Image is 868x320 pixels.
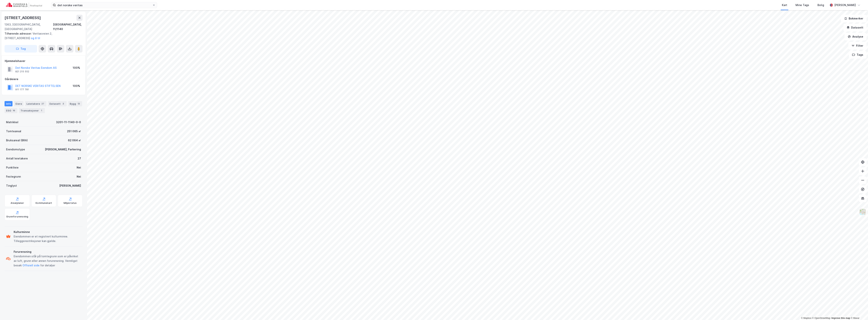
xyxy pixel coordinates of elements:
[53,22,83,31] div: [GEOGRAPHIC_DATA], 11/1140
[849,302,868,320] iframe: Chat Widget
[40,109,43,112] div: 1
[56,2,152,8] input: Søk på adresse, matrikkel, gårdeiere, leietakere eller personer
[6,129,21,134] div: Tomteareal
[64,202,77,205] div: Miljøstatus
[5,15,42,21] div: [STREET_ADDRESS]
[15,88,29,91] div: 911 177 781
[5,31,79,40] div: Veritasveien 2, [STREET_ADDRESS]
[6,2,42,8] img: cushman-wakefield-realkapital-logo.202ea83816669bd177139c58696a8fa1.svg
[15,70,29,73] div: 821 215 552
[848,42,866,49] button: Filter
[68,138,81,143] div: 62 064 ㎡
[843,24,866,31] button: Datasett
[45,147,81,152] div: [PERSON_NAME], Parkering
[5,45,37,53] button: Tag
[841,15,866,22] button: Bokmerker
[68,101,82,106] div: Bygg
[796,3,809,7] div: Mine Tags
[831,317,850,319] a: Improve this map
[849,51,866,59] button: Tags
[11,202,24,205] div: Arealplaner
[77,102,81,106] div: 13
[77,165,81,170] div: Nei
[6,156,28,161] div: Antall leietakere
[859,208,866,216] img: Z
[834,3,856,7] div: [PERSON_NAME]
[41,102,45,106] div: 27
[6,215,28,218] div: Grunnforurensning
[801,317,811,319] a: Mapbox
[48,101,67,106] div: Datasett
[67,129,81,134] div: 251 065 ㎡
[25,101,46,106] div: Leietakere
[14,250,81,254] div: Forurensning
[14,254,81,268] div: Eiendommen står på tomtegrunn som er påvirket av luft, grunn eller annen forurensning. Vennligst ...
[14,230,81,234] div: Kulturminne
[6,138,28,143] div: Bruksareal (BRA)
[849,302,868,320] div: Kontrollprogram for chat
[14,234,81,243] div: Eiendommen er et registrert kulturminne. Tilleggsrestriksjoner kan gjelde.
[73,84,80,88] div: 100%
[59,183,81,188] div: [PERSON_NAME]
[5,77,82,81] div: Gårdeiere
[812,317,831,319] a: OpenStreetMap
[78,156,81,161] div: 27
[5,22,53,31] div: 1363, [GEOGRAPHIC_DATA], [GEOGRAPHIC_DATA]
[5,108,17,113] div: ESG
[817,3,824,7] div: Bolig
[782,3,787,7] div: Kart
[73,66,80,70] div: 100%
[5,32,33,35] span: Tilhørende adresser:
[6,183,17,188] div: Tinglyst
[19,108,45,113] div: Transaksjoner
[6,165,19,170] div: Punktleie
[61,102,65,106] div: 3
[6,120,18,124] div: Matrikkel
[845,33,866,40] button: Analyse
[56,120,81,124] div: 3201-11-1140-0-0
[12,109,16,112] div: 16
[14,101,23,106] div: Eiere
[6,174,21,179] div: Festegrunn
[6,147,25,152] div: Eiendomstype
[77,174,81,179] div: Nei
[5,101,12,106] div: Info
[5,59,82,63] div: Hjemmelshaver
[36,202,52,205] div: Kommunekart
